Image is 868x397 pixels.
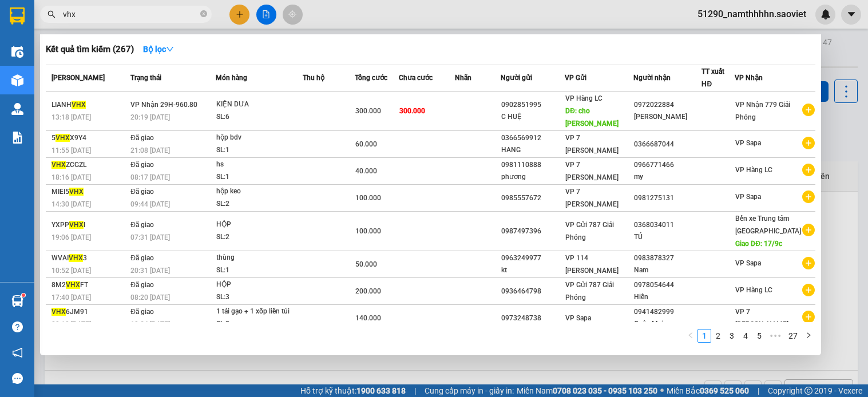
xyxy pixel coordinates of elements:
[51,320,91,328] span: 09:19 [DATE]
[634,171,701,183] div: my
[11,295,23,307] img: warehouse-icon
[565,281,614,301] span: VP Gửi 787 Giải Phóng
[501,99,565,111] div: 0902851995
[455,74,471,82] span: Nhãn
[711,329,725,343] li: 2
[634,219,701,231] div: 0368034011
[701,68,724,88] span: TT xuất HĐ
[130,254,154,262] span: Đã giao
[51,279,127,291] div: 8M2 FT
[63,8,198,21] input: Tìm tên, số ĐT hoặc mã đơn
[565,134,619,154] span: VP 7 [PERSON_NAME]
[766,329,784,343] span: •••
[46,43,134,55] h3: Kết quả tìm kiếm ( 267 )
[130,200,170,208] span: 09:44 [DATE]
[802,329,815,343] button: right
[735,286,772,294] span: VP Hàng LC
[51,132,127,144] div: 5 X9Y4
[200,9,207,20] span: close-circle
[51,306,127,318] div: 6JM91
[565,107,619,128] span: DĐ: cho [PERSON_NAME]
[634,231,701,243] div: TÚ
[802,224,815,236] span: plus-circle
[216,318,302,331] div: SL: 2
[355,287,381,295] span: 200.000
[735,74,763,82] span: VP Nhận
[634,99,701,111] div: 0972022884
[51,74,105,82] span: [PERSON_NAME]
[634,279,701,291] div: 0978054644
[735,215,801,235] span: Bến xe Trung tâm [GEOGRAPHIC_DATA]
[565,161,619,181] span: VP 7 [PERSON_NAME]
[565,221,614,241] span: VP Gửi 787 Giải Phóng
[802,257,815,269] span: plus-circle
[634,111,701,123] div: [PERSON_NAME]
[130,161,154,169] span: Đã giao
[565,74,586,82] span: VP Gửi
[303,74,324,82] span: Thu hộ
[51,186,127,198] div: MIEI5
[501,111,565,123] div: C HUỆ
[216,144,302,157] div: SL: 1
[51,159,127,171] div: ZCGZL
[216,158,302,171] div: hs
[216,305,302,318] div: 1 tải gạo + 1 xốp liền túi
[11,103,23,115] img: warehouse-icon
[684,329,697,343] button: left
[501,171,565,183] div: phương
[784,329,802,343] li: 27
[565,254,619,275] span: VP 114 [PERSON_NAME]
[130,101,197,109] span: VP Nhận 29H-960.80
[11,74,23,86] img: warehouse-icon
[355,167,377,175] span: 40.000
[634,291,701,303] div: Hiền
[735,166,772,174] span: VP Hàng LC
[501,225,565,237] div: 0987497396
[130,134,154,142] span: Đã giao
[501,192,565,204] div: 0985557672
[634,138,701,150] div: 0366687044
[51,233,91,241] span: 19:06 [DATE]
[11,46,23,58] img: warehouse-icon
[12,321,23,332] span: question-circle
[12,347,23,358] span: notification
[51,219,127,231] div: YXPP I
[634,192,701,204] div: 0981275131
[634,318,701,330] div: Quân Mai
[130,267,170,275] span: 20:31 [DATE]
[51,252,127,264] div: WVAI 3
[355,227,381,235] span: 100.000
[735,101,790,121] span: VP Nhận 779 Giải Phóng
[501,264,565,276] div: kt
[216,132,302,144] div: hộp bdv
[633,74,671,82] span: Người nhận
[216,279,302,291] div: HỘP
[355,260,377,268] span: 50.000
[130,308,154,316] span: Đã giao
[216,252,302,264] div: thùng
[739,329,752,342] a: 4
[735,193,761,201] span: VP Sapa
[726,329,738,342] a: 3
[355,194,381,202] span: 100.000
[143,45,174,54] strong: Bộ lọc
[51,267,91,275] span: 10:52 [DATE]
[69,188,84,196] span: VHX
[130,74,161,82] span: Trạng thái
[802,311,815,323] span: plus-circle
[634,159,701,171] div: 0966771466
[634,306,701,318] div: 0941482999
[399,74,433,82] span: Chưa cước
[355,107,381,115] span: 300.000
[687,332,694,339] span: left
[785,329,801,342] a: 27
[216,171,302,184] div: SL: 1
[130,320,170,328] span: 19:24 [DATE]
[51,173,91,181] span: 18:16 [DATE]
[51,293,91,301] span: 17:40 [DATE]
[51,308,66,316] span: VHX
[752,329,766,343] li: 5
[355,314,381,322] span: 140.000
[712,329,724,342] a: 2
[634,264,701,276] div: Nam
